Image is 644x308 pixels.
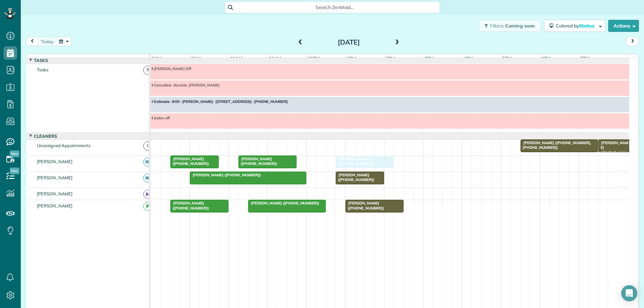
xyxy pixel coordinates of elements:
div: Open Intercom Messenger [621,285,637,301]
span: Unassigned Appointments [36,143,92,148]
span: [PERSON_NAME] [36,203,74,208]
span: [PERSON_NAME] ([PHONE_NUMBER]) [335,173,375,182]
button: prev [26,37,39,46]
span: [PERSON_NAME] ([PHONE_NUMBER]) [598,140,629,160]
span: 7pm [579,56,591,61]
span: [PERSON_NAME] ([PHONE_NUMBER]) [170,201,209,210]
span: Estimate- 9:00- [PERSON_NAME]- [STREET_ADDRESS]- [PHONE_NUMBER] [151,99,288,104]
span: BC [143,174,152,183]
span: Colored by [556,23,597,29]
button: today [38,37,57,46]
span: 11am [268,56,283,61]
span: Jaden off [151,116,170,120]
button: Colored byStatus [544,20,605,32]
span: Tasks [33,58,49,63]
span: Filters: [490,23,504,29]
span: [PERSON_NAME] ([PHONE_NUMBER]) [335,157,375,166]
span: T [143,66,152,75]
span: [PERSON_NAME] ([PHONE_NUMBER], [PHONE_NUMBER]) [520,140,591,150]
h2: [DATE] [307,39,391,46]
span: Coming soon [505,23,535,29]
span: JM [143,190,152,199]
button: next [626,37,639,46]
span: Tasks [36,67,50,72]
span: 5pm [501,56,513,61]
span: [PERSON_NAME] ([PHONE_NUMBER]) [170,157,209,166]
span: [PERSON_NAME] [36,175,74,180]
span: 12pm [307,56,321,61]
span: JR [143,202,152,211]
span: ! [143,141,152,150]
span: [PERSON_NAME] ([PHONE_NUMBER]) [248,201,320,205]
span: BS [143,158,152,167]
span: Cleaners [33,133,58,139]
span: Status [579,23,595,29]
span: 4pm [462,56,474,61]
span: 2pm [384,56,396,61]
button: Actions [608,20,639,32]
span: 8am [151,56,163,61]
span: [PERSON_NAME] ([PHONE_NUMBER]) [190,173,261,177]
span: 3pm [423,56,435,61]
span: [PERSON_NAME] ([PHONE_NUMBER]) [238,157,277,166]
span: [PERSON_NAME] Off [151,66,192,71]
span: 9am [190,56,202,61]
span: 1pm [345,56,357,61]
span: New [10,150,19,157]
span: 10am [229,56,244,61]
span: 6pm [540,56,552,61]
span: [PERSON_NAME] [36,191,74,196]
span: [PERSON_NAME] ([PHONE_NUMBER]) [345,201,384,210]
span: [PERSON_NAME] [36,159,74,164]
span: Cancelled- Borsink, [PERSON_NAME] [151,83,220,87]
span: New [10,168,19,174]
